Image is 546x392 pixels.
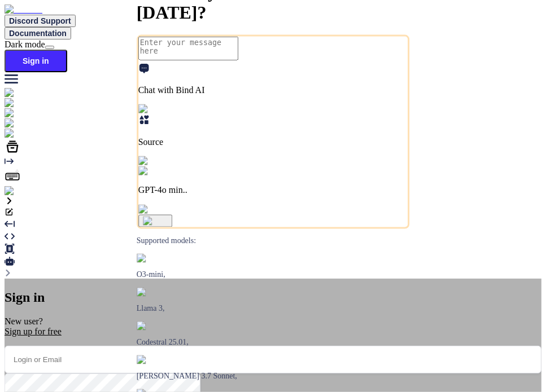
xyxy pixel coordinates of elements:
p: Chat with Bind AI [138,85,408,95]
div: Sign up for free [5,327,541,337]
img: Llama2 [137,288,170,297]
img: darkCloudIdeIcon [5,129,79,139]
p: Source [138,137,408,147]
input: Login or Email [5,346,541,373]
img: icon [143,217,168,226]
p: Llama 3, [137,305,410,314]
img: GPT-4o mini [138,166,194,177]
p: New user? [5,316,541,337]
p: Codestral 25.01, [137,338,410,347]
img: GPT-4 [137,254,167,263]
p: O3-mini, [137,271,410,280]
span: Documentation [9,29,67,38]
img: chat [5,108,29,118]
img: ai-studio [5,98,45,108]
button: Discord Support [5,15,76,27]
p: Supported models: [137,237,410,246]
p: GPT-4o min.. [138,186,408,196]
span: Discord Support [9,16,71,25]
img: Mistral-AI [137,321,180,331]
span: Dark mode [5,39,45,49]
img: Pick Models [138,156,193,166]
img: claude [137,355,167,364]
img: signin [5,186,36,196]
img: Bind AI [5,5,42,15]
button: Sign in [5,50,67,72]
img: chat [5,88,29,98]
img: githubLight [5,118,56,129]
button: Documentation [5,27,71,39]
img: attachment [138,205,187,215]
img: Pick Tools [138,104,185,114]
p: [PERSON_NAME] 3.7 Sonnet, [137,372,410,381]
h2: Sign in [5,290,541,305]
